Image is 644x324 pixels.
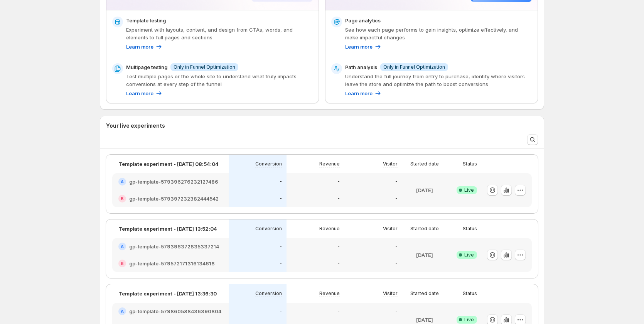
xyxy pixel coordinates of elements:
[319,161,340,167] p: Revenue
[395,243,398,250] p: -
[410,226,439,232] p: Started date
[416,251,433,259] p: [DATE]
[118,160,219,168] p: Template experiment - [DATE] 08:54:04
[345,73,532,88] p: Understand the full journey from entry to purchase, identify where visitors leave the store and o...
[416,316,433,324] p: [DATE]
[319,226,340,232] p: Revenue
[126,17,166,24] p: Template testing
[345,43,382,51] a: Learn more
[395,196,398,202] p: -
[463,226,477,232] p: Status
[337,179,340,185] p: -
[280,308,282,314] p: -
[121,244,124,249] h2: A
[464,187,474,193] span: Live
[345,17,381,24] p: Page analytics
[345,43,373,51] p: Learn more
[345,26,532,41] p: See how each page performs to gain insights, optimize effectively, and make impactful changes
[319,290,340,297] p: Revenue
[129,178,218,186] h2: gp-template-579396276232127486
[395,308,398,314] p: -
[129,243,219,250] h2: gp-template-579396372835337214
[463,161,477,167] p: Status
[345,63,377,71] p: Path analysis
[383,290,398,297] p: Visitor
[527,134,538,145] button: Search and filter results
[129,260,215,267] h2: gp-template-579572171316134618
[126,43,153,51] p: Learn more
[129,195,219,202] h2: gp-template-579397232382444542
[129,307,221,315] h2: gp-template-579860588436390804
[280,243,282,250] p: -
[345,89,373,97] p: Learn more
[106,122,165,130] h3: Your live experiments
[118,225,217,233] p: Template experiment - [DATE] 13:52:04
[463,290,477,297] p: Status
[383,64,445,70] span: Only in Funnel Optimization
[121,179,124,184] h2: A
[410,290,439,297] p: Started date
[337,196,340,202] p: -
[383,161,398,167] p: Visitor
[118,290,217,297] p: Template experiment - [DATE] 13:36:30
[121,309,124,314] h2: A
[121,261,124,266] h2: B
[337,308,340,314] p: -
[464,317,474,323] span: Live
[395,260,398,267] p: -
[174,64,235,70] span: Only in Funnel Optimization
[464,252,474,258] span: Live
[255,226,282,232] p: Conversion
[383,226,398,232] p: Visitor
[126,73,313,88] p: Test multiple pages or the whole site to understand what truly impacts conversions at every step ...
[395,179,398,185] p: -
[280,260,282,267] p: -
[121,196,124,201] h2: B
[126,43,163,51] a: Learn more
[337,260,340,267] p: -
[126,26,313,41] p: Experiment with layouts, content, and design from CTAs, words, and elements to full pages and sec...
[126,89,153,97] p: Learn more
[416,186,433,194] p: [DATE]
[280,196,282,202] p: -
[280,179,282,185] p: -
[255,161,282,167] p: Conversion
[126,89,163,97] a: Learn more
[337,243,340,250] p: -
[126,63,167,71] p: Multipage testing
[410,161,439,167] p: Started date
[345,89,382,97] a: Learn more
[255,290,282,297] p: Conversion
